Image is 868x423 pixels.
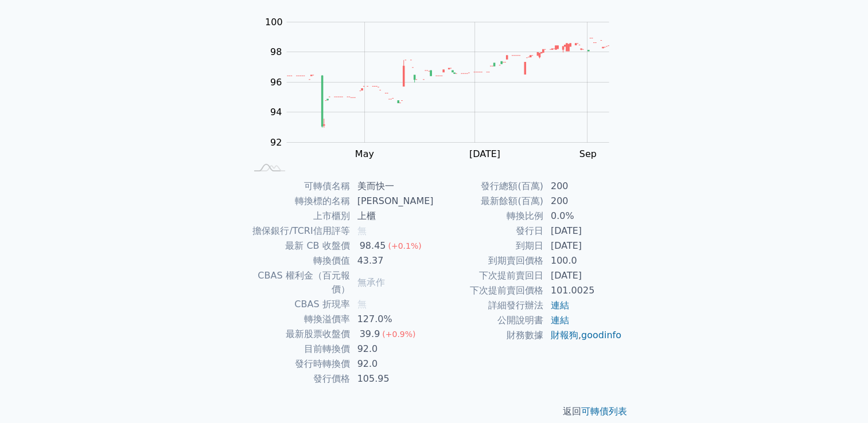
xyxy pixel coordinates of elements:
[351,312,434,327] td: 127.0%
[270,137,282,148] tspan: 92
[544,253,622,268] td: 100.0
[434,298,544,313] td: 詳細發行辦法
[434,194,544,209] td: 最新餘額(百萬)
[246,297,351,312] td: CBAS 折現率
[544,283,622,298] td: 101.0025
[579,148,597,159] tspan: Sep
[232,405,636,418] p: 返回
[544,179,622,194] td: 200
[544,268,622,283] td: [DATE]
[357,299,367,310] span: 無
[246,253,351,268] td: 轉換價值
[246,312,351,327] td: 轉換溢價率
[551,330,578,340] a: 財報狗
[351,179,434,194] td: 美而快一
[357,225,367,236] span: 無
[434,209,544,224] td: 轉換比例
[544,209,622,224] td: 0.0%
[434,283,544,298] td: 下次提前賣回價格
[581,406,627,417] a: 可轉債列表
[246,209,351,224] td: 上市櫃別
[551,300,569,311] a: 連結
[246,238,351,253] td: 最新 CB 收盤價
[246,268,351,297] td: CBAS 權利金（百元報價）
[351,194,434,209] td: [PERSON_NAME]
[351,371,434,386] td: 105.95
[270,107,282,117] tspan: 94
[544,224,622,238] td: [DATE]
[544,238,622,253] td: [DATE]
[246,224,351,238] td: 擔保銀行/TCRI信用評等
[351,342,434,357] td: 92.0
[544,328,622,343] td: ,
[551,315,569,326] a: 連結
[246,179,351,194] td: 可轉債名稱
[246,194,351,209] td: 轉換標的名稱
[434,268,544,283] td: 下次提前賣回日
[357,239,388,253] div: 98.45
[246,371,351,386] td: 發行價格
[469,148,500,159] tspan: [DATE]
[434,238,544,253] td: 到期日
[355,148,374,159] tspan: May
[246,327,351,342] td: 最新股票收盤價
[434,224,544,238] td: 發行日
[259,17,626,159] g: Chart
[434,313,544,328] td: 公開說明書
[581,330,621,340] a: goodinfo
[246,357,351,371] td: 發行時轉換價
[265,17,283,28] tspan: 100
[270,77,282,88] tspan: 96
[357,277,385,288] span: 無承作
[351,357,434,371] td: 92.0
[434,328,544,343] td: 財務數據
[382,330,415,339] span: (+0.9%)
[246,342,351,357] td: 目前轉換價
[434,253,544,268] td: 到期賣回價格
[388,241,421,250] span: (+0.1%)
[357,327,383,341] div: 39.9
[270,46,282,57] tspan: 98
[434,179,544,194] td: 發行總額(百萬)
[544,194,622,209] td: 200
[351,253,434,268] td: 43.37
[351,209,434,224] td: 上櫃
